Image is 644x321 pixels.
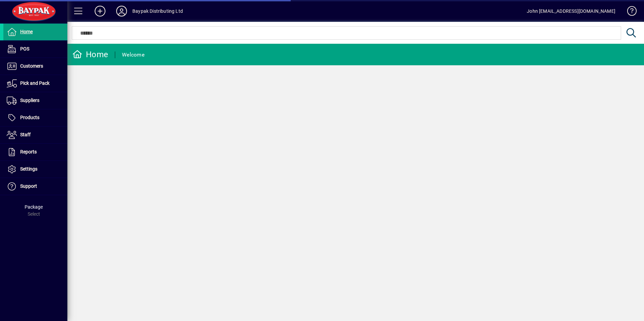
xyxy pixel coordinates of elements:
[20,115,39,120] span: Products
[111,5,132,17] button: Profile
[3,161,67,178] a: Settings
[3,127,67,143] a: Staff
[122,49,144,60] div: Welcome
[25,204,43,210] span: Package
[72,49,108,60] div: Home
[20,166,37,172] span: Settings
[20,149,37,154] span: Reports
[89,5,111,17] button: Add
[622,1,636,23] a: Knowledge Base
[3,41,67,58] a: POS
[20,29,33,34] span: Home
[20,63,43,69] span: Customers
[20,80,50,86] span: Pick and Pack
[3,75,67,92] a: Pick and Pack
[3,109,67,126] a: Products
[20,98,39,103] span: Suppliers
[20,46,29,51] span: POS
[527,6,615,16] div: John [EMAIL_ADDRESS][DOMAIN_NAME]
[3,58,67,75] a: Customers
[3,144,67,160] a: Reports
[20,132,31,137] span: Staff
[3,92,67,109] a: Suppliers
[20,183,37,189] span: Support
[3,178,67,195] a: Support
[132,6,183,16] div: Baypak Distributing Ltd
